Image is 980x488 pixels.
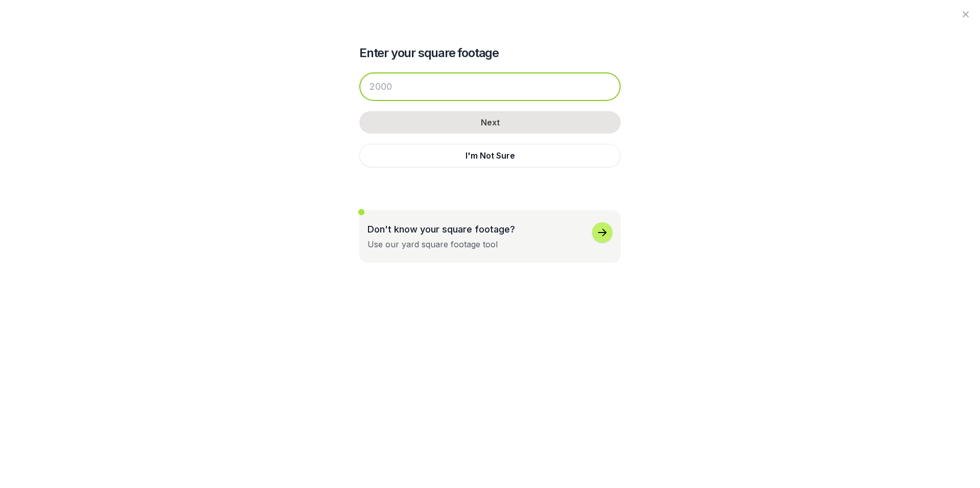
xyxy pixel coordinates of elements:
input: 2000 [359,72,621,101]
h2: Enter your square footage [359,45,621,61]
div: Use our yard square footage tool [367,238,498,250]
p: Don't know your square footage? [367,222,515,236]
button: Next [359,111,621,134]
button: I'm Not Sure [359,144,621,167]
button: Don't know your square footage?Use our yard square footage tool [359,210,621,263]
